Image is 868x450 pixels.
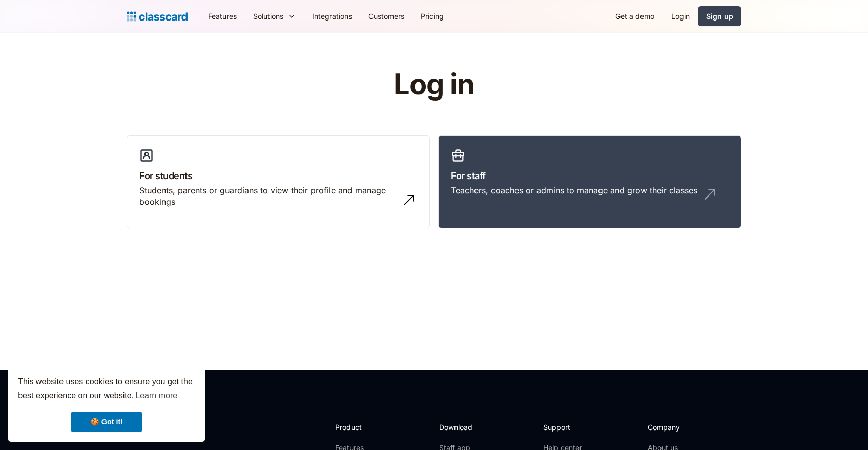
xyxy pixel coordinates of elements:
a: Logo [127,9,188,24]
a: Login [663,5,698,28]
a: dismiss cookie message [71,412,142,432]
a: learn more about cookies [134,388,179,403]
div: cookieconsent [8,366,205,442]
a: Pricing [412,5,452,28]
div: Students, parents or guardians to view their profile and manage bookings [139,185,397,208]
h1: Log in [272,69,597,101]
a: Get a demo [607,5,663,28]
a: Sign up [698,6,741,26]
div: Sign up [706,11,733,22]
a: Features [200,5,245,28]
div: Teachers, coaches or admins to manage and grow their classes [451,185,697,196]
a: Integrations [304,5,360,28]
div: Solutions [253,11,283,22]
a: For studentsStudents, parents or guardians to view their profile and manage bookings [127,135,430,229]
h2: Company [648,422,716,433]
h3: For staff [451,169,729,183]
h3: For students [139,169,417,183]
h2: Support [543,422,585,433]
div: Solutions [245,5,304,28]
h2: Product [335,422,390,433]
span: This website uses cookies to ensure you get the best experience on our website. [18,376,195,403]
a: For staffTeachers, coaches or admins to manage and grow their classes [438,135,741,229]
a: Customers [360,5,412,28]
h2: Download [439,422,481,433]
